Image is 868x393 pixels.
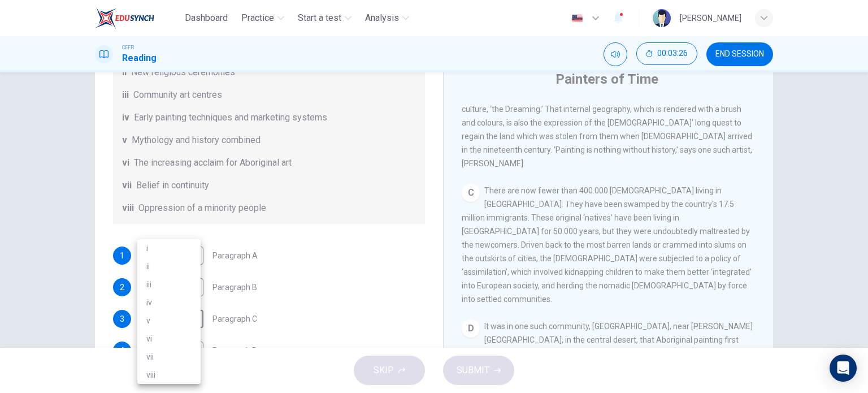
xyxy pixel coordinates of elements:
[137,348,201,366] li: vii
[137,330,201,348] li: vi
[137,257,201,275] li: ii
[137,293,201,312] li: iv
[137,275,201,293] li: iii
[137,312,201,330] li: v
[137,239,201,257] li: i
[830,355,857,382] div: Open Intercom Messenger
[137,366,201,384] li: viii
